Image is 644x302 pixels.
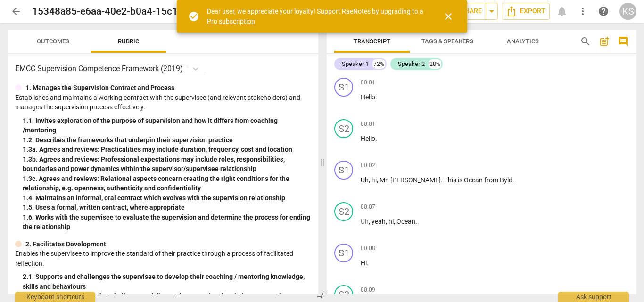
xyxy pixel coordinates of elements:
span: Analytics [507,38,539,45]
span: more_vert [577,6,588,17]
span: Uh [361,176,369,184]
span: , [394,218,396,225]
button: Sharing summary [486,3,498,20]
span: Rubric [118,38,139,45]
span: 00:08 [361,245,375,253]
div: Speaker 1 [342,59,369,69]
button: Add summary [597,34,612,49]
div: 1. 4. Maintains an informal, oral contract which evolves with the supervision relationship [23,193,311,203]
span: . [367,259,369,267]
button: Search [578,34,593,49]
span: post_add [599,36,610,47]
span: . [441,176,444,184]
div: 1. 3c. Agrees and reviews: Relational aspects concern creating the right conditions for the relat... [23,174,311,193]
span: This [444,176,458,184]
div: Speaker 2 [398,59,425,69]
div: Keyboard shortcuts [15,292,95,302]
span: Ocean [396,218,415,225]
span: . [375,93,377,101]
span: 00:09 [361,286,375,294]
div: 1. 3b. Agrees and reviews: Professional expectations may include roles, responsibilities, boundar... [23,155,311,174]
div: 1. 6. Works with the supervisee to evaluate the supervision and determine the process for ending ... [23,212,311,232]
span: help [598,6,609,17]
span: , [386,218,388,225]
span: arrow_drop_down [486,6,497,17]
span: check_circle [188,11,199,22]
div: Change speaker [334,78,353,97]
p: Establishes and maintains a working contract with the supervisee (and relevant stakeholders) and ... [15,93,311,112]
span: Ocean [464,176,484,184]
span: Hi [361,259,367,267]
a: Help [595,3,612,20]
div: 2. 1. Supports and challenges the supervisee to develop their coaching / mentoring knowledge, ski... [23,272,311,291]
span: Transcript [354,38,390,45]
div: Ask support [558,292,629,302]
span: Tags & Speakers [421,38,473,45]
span: Hello [361,93,375,101]
button: Close [437,5,460,28]
span: Filler word [361,218,369,225]
span: from [484,176,500,184]
span: comment [618,36,629,47]
span: yeah [372,218,386,225]
span: Outcomes [37,38,69,45]
span: 00:02 [361,162,375,170]
p: 2. Facilitates Development [25,239,106,249]
button: Show/Hide comments [616,34,631,49]
span: . [387,176,390,184]
div: 1. 1. Invites exploration of the purpose of supervision and how it differs from coaching /mentoring [23,116,311,135]
span: Byld [500,176,512,184]
div: 28% [429,59,441,69]
span: . [415,218,417,225]
span: Export [506,6,545,17]
span: Mr [380,176,387,184]
span: compare_arrows [316,290,328,301]
span: Hello [361,135,375,142]
span: 00:07 [361,203,375,211]
span: . [512,176,514,184]
div: Dear user, we appreciate your loyalty! Support RaeNotes by upgrading to a [207,7,426,26]
h2: 15348a85-e6aa-40e2-b0a4-15c1bd2a864c_AnujJoshi@Auro(00919966812534)_20250922110755 [32,6,290,17]
span: [PERSON_NAME] [390,176,441,184]
span: close [443,11,454,22]
span: . [375,135,377,142]
span: hi [388,218,394,225]
span: arrow_back [10,6,22,17]
span: Filler word [372,176,377,184]
div: Change speaker [334,202,353,221]
span: search [580,36,591,47]
div: Change speaker [334,244,353,262]
div: Change speaker [334,119,353,138]
span: 00:01 [361,120,375,128]
p: EMCC Supervision Competence Framework (2019) [15,63,183,74]
div: 1. 3a. Agrees and reviews: Practicalities may include duration, frequency, cost and location [23,145,311,155]
p: 1. Manages the Supervision Contract and Process [25,83,174,93]
div: Change speaker [334,161,353,180]
span: , [369,176,372,184]
span: , [369,218,372,225]
span: is [458,176,464,184]
div: 1. 2. Describes the frameworks that underpin their supervision practice [23,135,311,145]
button: KS [619,3,636,20]
span: 00:01 [361,79,375,87]
div: 1. 5. Uses a formal, written contract, where appropriate [23,203,311,212]
a: Pro subscription [207,17,255,25]
span: , [377,176,380,184]
button: Export [502,3,550,20]
div: 72% [372,59,385,69]
p: Enables the supervisee to improve the standard of their practice through a process of facilitated... [15,249,311,268]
